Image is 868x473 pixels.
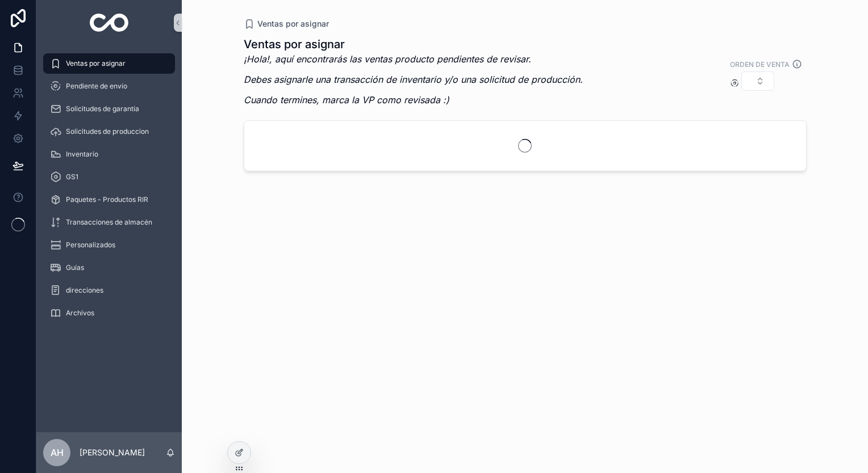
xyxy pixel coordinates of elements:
[244,94,449,105] em: Cuando termines, marca la VP como revisada :)
[66,82,127,91] span: Pendiente de envío
[43,121,175,142] a: Solicitudes de produccion
[66,127,149,136] span: Solicitudes de produccion
[244,36,583,52] h1: Ventas por asignar
[257,18,329,29] span: Ventas por asignar
[66,286,103,295] span: direcciones
[244,18,329,29] a: Ventas por asignar
[43,167,175,187] a: GS1
[66,218,152,227] span: Transacciones de almacén
[66,263,84,272] span: Guías
[36,45,182,338] div: scrollable content
[90,14,129,32] img: App logo
[43,99,175,119] a: Solicitudes de garantía
[244,74,583,85] em: Debes asignarle una transacción de inventario y/o una solicitud de producción.
[730,59,790,69] label: Orden de venta
[43,189,175,210] a: Paquetes - Productos RIR
[244,53,531,65] em: ¡Hola!, aquí encontrarás las ventas producto pendientes de revisar.
[66,309,94,318] span: Archivos
[43,76,175,96] a: Pendiente de envío
[66,59,126,68] span: Ventas por asignar
[43,212,175,233] a: Transacciones de almacén
[66,150,98,159] span: Inventario
[66,240,115,250] span: Personalizados
[43,144,175,164] a: Inventario
[43,235,175,255] a: Personalizados
[43,280,175,301] a: direcciones
[51,446,64,459] span: AH
[43,257,175,278] a: Guías
[66,104,139,113] span: Solicitudes de garantía
[66,172,78,181] span: GS1
[741,71,774,91] button: Select Button
[66,195,148,204] span: Paquetes - Productos RIR
[43,303,175,323] a: Archivos
[80,447,145,458] p: [PERSON_NAME]
[43,53,175,74] a: Ventas por asignar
